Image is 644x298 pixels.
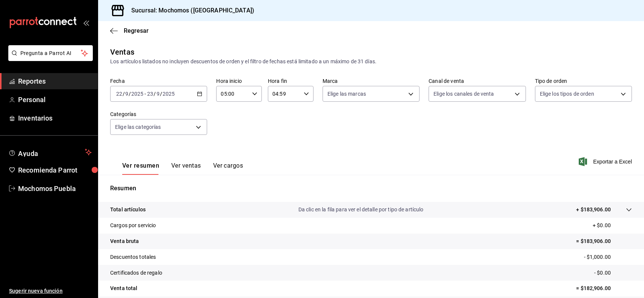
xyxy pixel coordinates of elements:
p: Total artículos [110,206,146,214]
p: + $183,906.00 [576,206,611,214]
span: / [160,91,162,97]
span: / [129,91,131,97]
p: Venta total [110,284,137,292]
label: Hora inicio [216,78,262,84]
label: Marca [323,78,420,84]
span: Recomienda Parrot [18,165,92,175]
span: Inventarios [18,113,92,123]
span: Elige las categorías [115,123,161,131]
input: ---- [131,91,144,97]
a: Pregunta a Parrot AI [5,55,93,63]
label: Fecha [110,78,207,84]
label: Canal de venta [429,78,526,84]
span: Reportes [18,76,92,86]
button: Regresar [110,27,149,34]
p: + $0.00 [593,222,632,229]
input: -- [125,91,129,97]
label: Tipo de orden [535,78,632,84]
p: - $0.00 [594,269,632,277]
div: Ventas [110,46,134,58]
button: open_drawer_menu [83,20,89,26]
span: Personal [18,95,92,105]
h3: Sucursal: Mochomos ([GEOGRAPHIC_DATA]) [125,6,254,15]
p: Cargos por servicio [110,222,156,229]
span: / [154,91,156,97]
span: Elige los tipos de orden [540,90,594,98]
button: Ver cargos [213,162,243,175]
p: Descuentos totales [110,253,156,261]
p: Resumen [110,184,632,193]
p: Da clic en la fila para ver el detalle por tipo de artículo [298,206,424,214]
div: Los artículos listados no incluyen descuentos de orden y el filtro de fechas está limitado a un m... [110,58,632,66]
span: Sugerir nueva función [9,287,92,295]
button: Exportar a Excel [580,157,632,166]
span: Elige las marcas [327,90,366,98]
span: Elige los canales de venta [433,90,494,98]
p: - $1,000.00 [584,253,632,261]
p: = $183,906.00 [576,237,632,245]
input: ---- [162,91,175,97]
button: Pregunta a Parrot AI [8,45,93,61]
p: Certificados de regalo [110,269,162,277]
span: / [123,91,125,97]
p: = $182,906.00 [576,284,632,292]
input: -- [156,91,160,97]
input: -- [116,91,123,97]
div: navigation tabs [122,162,243,175]
label: Categorías [110,112,207,117]
span: - [144,91,146,97]
button: Ver resumen [122,162,159,175]
span: Pregunta a Parrot AI [20,49,81,57]
p: Venta bruta [110,237,139,245]
label: Hora fin [268,78,314,84]
span: Regresar [124,27,149,34]
span: Ayuda [18,148,82,157]
input: -- [147,91,154,97]
button: Ver ventas [171,162,201,175]
span: Mochomos Puebla [18,183,92,194]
